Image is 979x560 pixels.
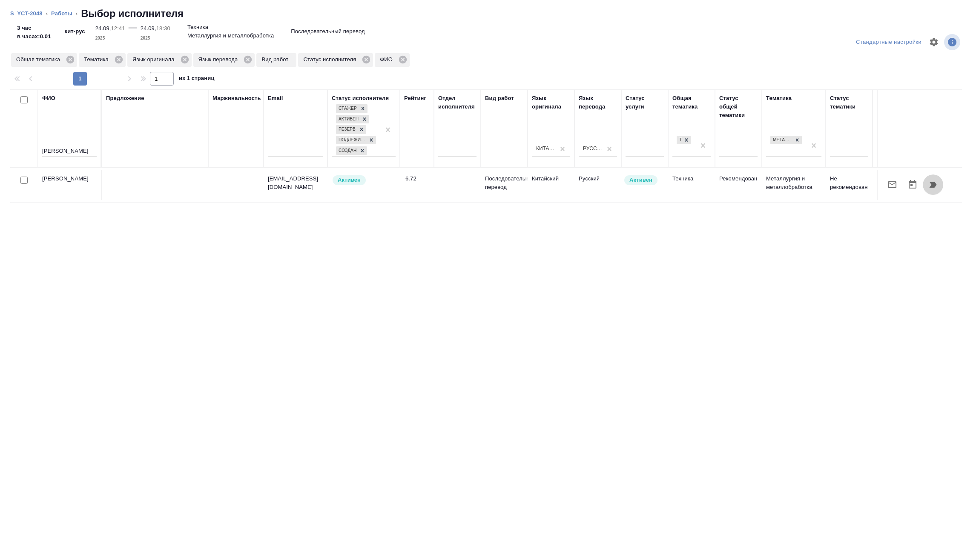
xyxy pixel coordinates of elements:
[291,27,365,36] p: Последовательный перевод
[770,136,792,145] div: Металлургия и металлобработка
[882,174,902,195] button: Отправить предложение о работе
[179,73,215,86] span: из 1 страниц
[626,94,664,111] div: Статус услуги
[46,9,48,18] li: ‹
[375,53,410,67] div: ФИО
[854,36,924,49] div: split button
[198,55,241,64] p: Язык перевода
[719,94,758,120] div: Статус общей тематики
[127,53,192,67] div: Язык оригинала
[106,94,144,103] div: Предложение
[336,104,358,113] div: Стажер
[830,94,868,111] div: Статус тематики
[81,7,184,20] h2: Выбор исполнителя
[268,94,283,103] div: Email
[129,20,137,43] div: —
[332,94,389,103] div: Статус исполнителя
[405,174,430,183] div: 6.72
[668,170,715,200] td: Техника
[404,94,426,103] div: Рейтинг
[335,114,370,125] div: Стажер, Активен, Резерв, Подлежит внедрению, Создан
[335,146,368,156] div: Стажер, Активен, Резерв, Подлежит внедрению, Создан
[826,170,873,200] td: Не рекомендован
[766,94,792,103] div: Тематика
[95,25,111,31] p: 24.09,
[20,177,28,184] input: Выбери исполнителей, чтобы отправить приглашение на работу
[268,174,323,191] p: [EMAIL_ADDRESS][DOMAIN_NAME]
[335,135,377,146] div: Стажер, Активен, Резерв, Подлежит внедрению, Создан
[336,125,357,134] div: Резерв
[336,115,360,124] div: Активен
[583,145,603,152] div: Русский
[528,170,574,200] td: Китайский
[536,145,556,152] div: Китайский
[336,146,358,155] div: Создан
[79,53,126,67] div: Тематика
[715,170,762,200] td: Рекомендован
[193,53,255,67] div: Язык перевода
[629,176,652,184] p: Активен
[485,94,514,103] div: Вид работ
[51,10,72,17] a: Работы
[944,34,962,50] span: Посмотреть информацию
[332,174,396,186] div: Рядовой исполнитель: назначай с учетом рейтинга
[672,94,711,111] div: Общая тематика
[38,170,102,200] td: [PERSON_NAME]
[335,124,367,135] div: Стажер, Активен, Резерв, Подлежит внедрению, Создан
[579,94,617,111] div: Язык перевода
[298,53,373,67] div: Статус исполнителя
[380,55,396,64] p: ФИО
[141,25,156,31] p: 24.09,
[769,135,803,146] div: Металлургия и металлобработка
[42,94,55,103] div: ФИО
[187,23,208,31] p: Техника
[677,136,682,145] div: Техника
[17,24,51,32] p: 3 час
[76,9,78,18] li: ‹
[261,55,291,64] p: Вид работ
[485,174,523,191] p: Последовательный перевод
[10,7,969,20] nav: breadcrumb
[766,174,821,191] p: Металлургия и металлобработка
[902,174,923,195] button: Открыть календарь загрузки
[10,10,43,17] a: S_YCT-2048
[438,94,477,111] div: Отдел исполнителя
[11,53,77,67] div: Общая тематика
[924,32,944,52] span: Настроить таблицу
[156,25,170,31] p: 18:30
[84,55,112,64] p: Тематика
[111,25,125,31] p: 12:41
[303,55,359,64] p: Статус исполнителя
[574,170,621,200] td: Русский
[212,94,261,103] div: Маржинальность
[16,55,63,64] p: Общая тематика
[335,103,368,114] div: Стажер, Активен, Резерв, Подлежит внедрению, Создан
[676,135,692,146] div: Техника
[336,136,367,145] div: Подлежит внедрению
[532,94,570,111] div: Язык оригинала
[132,55,178,64] p: Язык оригинала
[338,176,361,184] p: Активен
